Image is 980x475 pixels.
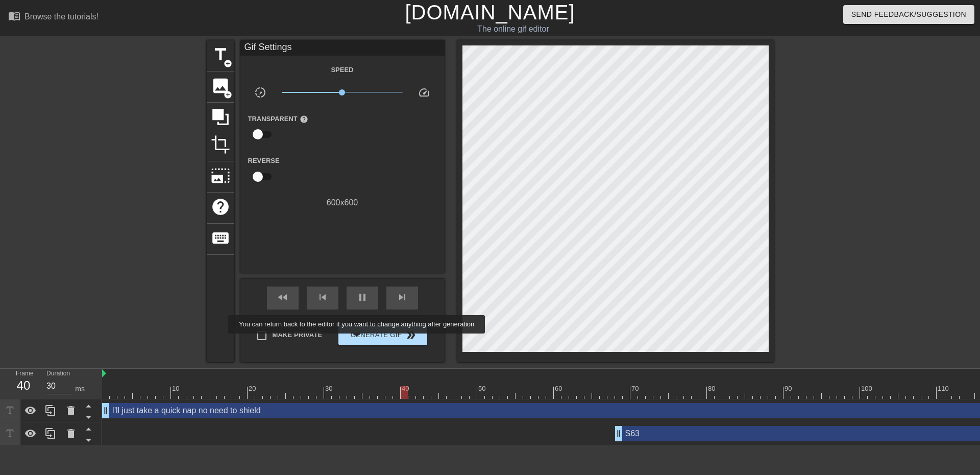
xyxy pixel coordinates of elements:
[101,406,111,416] span: drag_handle
[224,59,232,68] span: add_circle
[316,291,329,303] span: skip_previous
[418,86,430,99] span: speed
[851,8,966,21] span: Send Feedback/Suggestion
[211,135,230,154] span: crop
[211,197,230,217] span: help
[356,291,369,303] span: pause
[631,384,641,394] div: 70
[478,384,487,394] div: 50
[300,115,308,124] span: help
[248,114,308,124] label: Transparent
[938,384,950,394] div: 110
[402,384,411,394] div: 40
[861,384,874,394] div: 100
[211,76,230,96] span: image
[224,90,232,99] span: add_circle
[211,228,230,248] span: keyboard
[248,156,280,166] label: Reverse
[785,384,794,394] div: 90
[708,384,717,394] div: 80
[843,5,974,24] button: Send Feedback/Suggestion
[555,384,564,394] div: 60
[331,65,353,75] label: Speed
[240,40,445,56] div: Gif Settings
[8,10,20,22] span: menu_book
[254,86,266,99] span: slow_motion_video
[240,197,445,209] div: 600 x 600
[46,371,70,377] label: Duration
[8,369,39,398] div: Frame
[75,384,85,394] div: ms
[211,166,230,185] span: photo_size_select_large
[172,384,181,394] div: 10
[273,330,323,340] span: Make Private
[277,291,289,303] span: fast_rewind
[8,10,99,26] a: Browse the tutorials!
[24,12,99,21] div: Browse the tutorials!
[338,325,427,345] button: Generate Gif
[405,1,575,23] a: [DOMAIN_NAME]
[16,376,31,395] div: 40
[342,329,423,341] span: Generate Gif
[332,23,695,35] div: The online gif editor
[396,291,408,303] span: skip_next
[405,329,417,341] span: double_arrow
[249,384,258,394] div: 20
[211,45,230,64] span: title
[614,429,624,439] span: drag_handle
[325,384,334,394] div: 30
